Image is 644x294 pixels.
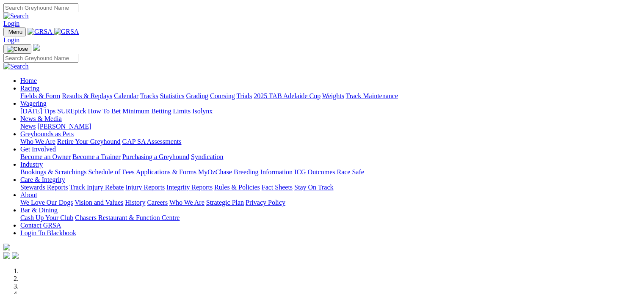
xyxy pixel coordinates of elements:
a: Login [3,36,19,44]
a: Become an Owner [20,153,71,160]
a: How To Bet [88,107,121,115]
div: News & Media [20,123,641,130]
a: Minimum Betting Limits [122,107,191,115]
a: 2025 TAB Adelaide Cup [254,92,321,99]
img: logo-grsa-white.png [33,44,40,51]
a: ICG Outcomes [294,168,335,176]
a: Bookings & Scratchings [20,168,86,176]
a: News [20,123,36,130]
a: News & Media [20,115,62,122]
div: Get Involved [20,153,641,161]
a: Bar & Dining [20,206,58,214]
a: Integrity Reports [166,184,213,191]
a: Purchasing a Greyhound [122,153,189,160]
a: MyOzChase [198,168,232,176]
div: Bar & Dining [20,214,641,222]
a: Privacy Policy [246,199,285,206]
a: Stay On Track [294,184,333,191]
img: Close [7,46,28,52]
a: Login To Blackbook [20,229,76,236]
a: Isolynx [192,107,213,115]
a: Results & Replays [62,92,112,99]
a: Strategic Plan [206,199,244,206]
a: Fact Sheets [262,184,293,191]
a: Track Injury Rebate [69,184,124,191]
div: Racing [20,92,641,100]
a: Home [20,77,37,84]
img: Search [3,63,29,70]
a: Calendar [114,92,138,99]
a: Grading [186,92,208,99]
a: Careers [147,199,168,206]
span: Menu [8,29,22,35]
a: Race Safe [337,168,364,176]
a: Retire Your Greyhound [57,138,121,145]
a: Weights [322,92,344,99]
div: About [20,199,641,206]
input: Search [3,54,78,63]
a: History [125,199,145,206]
a: About [20,191,37,198]
input: Search [3,3,78,12]
img: logo-grsa-white.png [3,244,10,250]
a: Track Maintenance [346,92,398,99]
a: Care & Integrity [20,176,65,183]
button: Toggle navigation [3,27,26,36]
a: SUREpick [57,107,86,115]
a: Racing [20,85,39,92]
a: Statistics [160,92,185,99]
img: Search [3,12,29,20]
a: Industry [20,161,43,168]
a: We Love Our Dogs [20,199,73,206]
div: Wagering [20,107,641,115]
div: Greyhounds as Pets [20,138,641,146]
a: Trials [236,92,252,99]
a: Wagering [20,100,47,107]
a: Tracks [140,92,158,99]
a: Schedule of Fees [88,168,134,176]
button: Toggle navigation [3,44,31,54]
a: GAP SA Assessments [122,138,182,145]
a: Coursing [210,92,235,99]
a: Contact GRSA [20,222,61,229]
a: Fields & Form [20,92,60,99]
a: Who We Are [169,199,205,206]
a: Who We Are [20,138,55,145]
a: Applications & Forms [136,168,196,176]
a: Stewards Reports [20,184,68,191]
a: Greyhounds as Pets [20,130,74,137]
img: GRSA [54,28,79,36]
a: Injury Reports [125,184,165,191]
a: Rules & Policies [214,184,260,191]
img: facebook.svg [3,252,10,259]
a: Breeding Information [234,168,293,176]
a: Chasers Restaurant & Function Centre [75,214,180,221]
a: Vision and Values [75,199,123,206]
div: Industry [20,168,641,176]
a: [PERSON_NAME] [37,123,91,130]
a: Get Involved [20,146,56,153]
a: Login [3,20,19,27]
a: Cash Up Your Club [20,214,73,221]
div: Care & Integrity [20,184,641,191]
a: [DATE] Tips [20,107,55,115]
img: GRSA [28,28,53,36]
img: twitter.svg [12,252,19,259]
a: Syndication [191,153,223,160]
a: Become a Trainer [72,153,121,160]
